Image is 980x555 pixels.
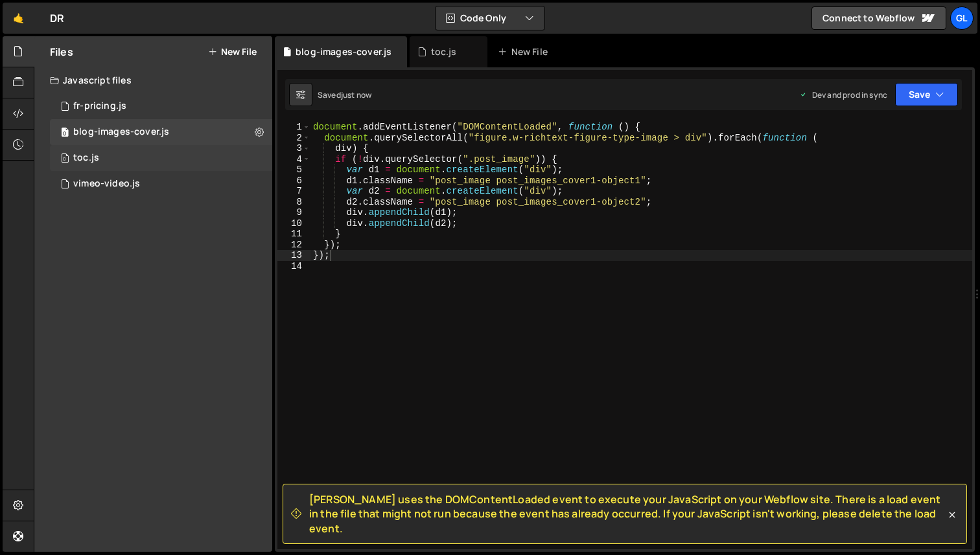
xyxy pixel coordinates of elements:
div: blog-images-cover.js [50,119,272,145]
div: Dev and prod in sync [799,89,887,100]
div: 9 [277,207,310,218]
button: Code Only [436,6,544,30]
div: blog-images-cover.js [73,126,169,138]
div: Javascript files [34,67,272,93]
div: toc.js [431,45,457,58]
div: 14298/36690.js [50,171,272,197]
div: just now [341,89,371,100]
div: 14298/46952.js [50,145,272,171]
div: 5 [277,164,310,176]
div: 7 [277,186,310,197]
div: 8 [277,197,310,208]
span: 0 [61,128,69,139]
a: Gl [950,6,974,30]
span: [PERSON_NAME] uses the DOMContentLoaded event to execute your JavaScript on your Webflow site. Th... [309,492,946,536]
div: New File [498,45,552,58]
div: fr-pricing.js [73,100,126,112]
div: 13 [277,250,310,261]
div: toc.js [73,152,99,164]
div: 1 [277,122,310,133]
div: blog-images-cover.js [296,45,391,58]
button: Save [895,83,958,106]
div: 2 [277,133,310,144]
h2: Files [50,45,73,59]
div: 12 [277,240,310,251]
a: 🤙 [3,3,34,34]
div: 14 [277,261,310,272]
button: New File [208,47,257,57]
div: vimeo-video.js [73,178,140,190]
div: 14298/38823.js [50,93,272,119]
div: 11 [277,229,310,240]
a: Connect to Webflow [811,6,946,30]
div: 10 [277,218,310,229]
div: 6 [277,176,310,187]
span: 0 [61,154,69,164]
div: 4 [277,154,310,165]
div: 3 [277,143,310,154]
div: Saved [318,89,371,100]
div: DR [50,10,64,26]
